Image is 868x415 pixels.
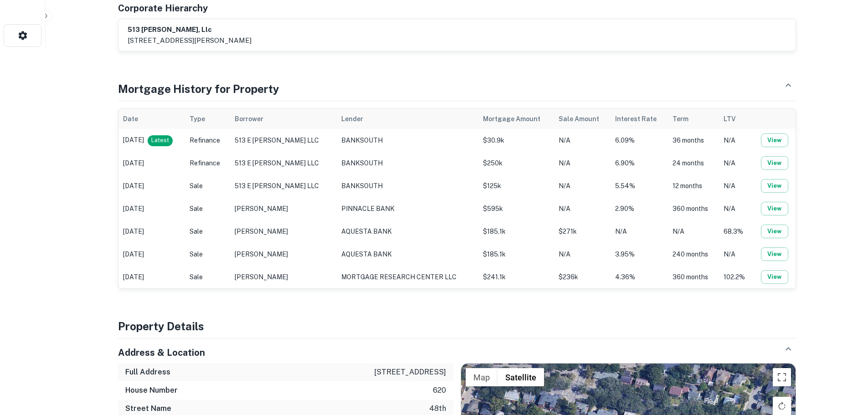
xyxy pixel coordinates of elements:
td: [DATE] [118,197,185,220]
h6: Street Name [125,403,171,414]
td: PINNACLE BANK [337,197,478,220]
button: View [761,247,788,261]
td: [PERSON_NAME] [230,197,336,220]
td: N/A [719,197,754,220]
button: View [761,202,788,215]
td: N/A [611,220,668,243]
button: View [761,179,788,193]
p: [STREET_ADDRESS][PERSON_NAME] [128,35,252,46]
td: 360 months [668,197,719,220]
td: 6.90% [611,152,668,174]
td: 4.36% [611,266,668,288]
td: 360 months [668,266,719,288]
td: $125k [478,174,554,197]
td: $250k [478,152,554,174]
td: N/A [719,243,754,266]
td: [PERSON_NAME] [230,243,336,266]
td: N/A [554,152,611,174]
td: [PERSON_NAME] [230,220,336,243]
th: Lender [337,109,478,129]
h5: Corporate Hierarchy [118,1,208,15]
td: Sale [185,197,230,220]
h6: House Number [125,385,178,396]
td: [DATE] [118,129,185,152]
td: [DATE] [118,266,185,288]
td: BANKSOUTH [337,152,478,174]
td: N/A [668,220,719,243]
td: N/A [719,152,754,174]
td: 3.95% [611,243,668,266]
td: 240 months [668,243,719,266]
td: $241.1k [478,266,554,288]
td: AQUESTA BANK [337,220,478,243]
p: 48th [429,403,446,414]
td: Refinance [185,129,230,152]
td: BANKSOUTH [337,129,478,152]
td: $185.1k [478,220,554,243]
h4: Mortgage History for Property [118,81,279,97]
button: View [761,225,788,238]
p: 620 [433,385,446,396]
iframe: Chat Widget [822,342,868,386]
td: Sale [185,174,230,197]
td: Refinance [185,152,230,174]
th: Date [118,109,185,129]
h4: Property Details [118,318,796,334]
td: [DATE] [118,174,185,197]
td: 68.3% [719,220,754,243]
button: View [761,156,788,170]
td: [DATE] [118,243,185,266]
span: Latest [148,136,173,145]
td: N/A [719,174,754,197]
th: Borrower [230,109,336,129]
td: 24 months [668,152,719,174]
td: 2.90% [611,197,668,220]
td: Sale [185,266,230,288]
td: N/A [554,174,611,197]
button: Show street map [466,368,498,386]
td: 5.54% [611,174,668,197]
td: MORTGAGE RESEARCH CENTER LLC [337,266,478,288]
td: $595k [478,197,554,220]
td: [DATE] [118,152,185,174]
p: [STREET_ADDRESS] [374,367,446,378]
button: Rotate map clockwise [773,397,791,415]
td: [DATE] [118,220,185,243]
td: Sale [185,243,230,266]
td: N/A [554,197,611,220]
button: View [761,270,788,284]
td: $30.9k [478,129,554,152]
td: 36 months [668,129,719,152]
td: $271k [554,220,611,243]
h6: Full Address [125,367,170,378]
th: Term [668,109,719,129]
td: 12 months [668,174,719,197]
td: 513 E [PERSON_NAME] LLC [230,174,336,197]
td: N/A [554,243,611,266]
th: LTV [719,109,754,129]
th: Type [185,109,230,129]
td: [PERSON_NAME] [230,266,336,288]
button: View [761,133,788,147]
td: 102.2% [719,266,754,288]
td: $185.1k [478,243,554,266]
td: N/A [719,129,754,152]
td: N/A [554,129,611,152]
td: BANKSOUTH [337,174,478,197]
th: Sale Amount [554,109,611,129]
td: 513 E [PERSON_NAME] LLC [230,152,336,174]
button: Toggle fullscreen view [773,368,791,386]
td: $236k [554,266,611,288]
td: AQUESTA BANK [337,243,478,266]
button: Show satellite imagery [498,368,544,386]
th: Mortgage Amount [478,109,554,129]
td: Sale [185,220,230,243]
h6: 513 [PERSON_NAME], llc [128,25,252,35]
td: 6.09% [611,129,668,152]
td: 513 E [PERSON_NAME] LLC [230,129,336,152]
h5: Address & Location [118,346,205,359]
th: Interest Rate [611,109,668,129]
